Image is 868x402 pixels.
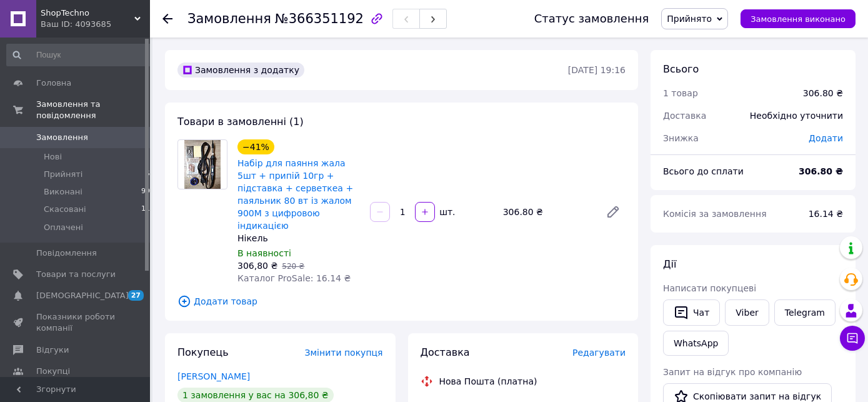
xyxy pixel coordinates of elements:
[177,63,304,78] div: Замовлення з додатку
[568,65,626,75] time: [DATE] 19:16
[44,169,82,180] span: Прийняті
[436,375,541,388] div: Нова Пошта (платна)
[809,209,843,219] span: 16.14 ₴
[741,9,856,28] button: Замовлення виконано
[809,133,843,143] span: Додати
[177,294,626,308] span: Додати товар
[187,11,271,26] span: Замовлення
[421,346,470,358] span: Доставка
[36,78,71,89] span: Головна
[663,88,698,98] span: 1 товар
[667,14,712,24] span: Прийнято
[36,269,116,280] span: Товари та послуги
[751,14,846,24] span: Замовлення виконано
[305,348,383,358] span: Змінити покупця
[840,326,865,351] button: Чат з покупцем
[36,99,150,121] span: Замовлення та повідомлення
[663,367,802,377] span: Запит на відгук про компанію
[237,158,353,231] a: Набір для паяння жала 5шт + припій 10гр + підставка + серветкеа + паяльник 80 вт із жалом 900M з ...
[177,346,229,358] span: Покупець
[498,203,596,221] div: 306.80 ₴
[162,13,172,25] div: Повернутися назад
[237,273,351,283] span: Каталог ProSale: 16.14 ₴
[436,206,456,218] div: шт.
[36,290,129,301] span: [DEMOGRAPHIC_DATA]
[774,299,836,326] a: Telegram
[237,232,360,244] div: Нікель
[36,132,88,143] span: Замовлення
[44,151,62,163] span: Нові
[742,102,851,129] div: Необхідно уточнити
[184,140,221,189] img: Набір для паяння жала 5шт + припій 10гр + підставка + серветкеа + паяльник 80 вт із жалом 900M з ...
[44,186,82,198] span: Виконані
[141,204,154,215] span: 112
[803,87,843,99] div: 306.80 ₴
[663,133,699,143] span: Знижка
[663,166,744,176] span: Всього до сплати
[663,111,706,121] span: Доставка
[663,209,767,219] span: Комісія за замовлення
[36,366,70,377] span: Покупці
[6,44,156,66] input: Пошук
[128,290,144,301] span: 27
[534,13,649,25] div: Статус замовлення
[36,248,97,259] span: Повідомлення
[36,344,69,356] span: Відгуки
[237,139,274,154] div: −41%
[663,331,729,356] a: WhatsApp
[41,19,150,30] div: Ваш ID: 4093685
[663,63,699,75] span: Всього
[44,222,83,233] span: Оплачені
[44,204,86,215] span: Скасовані
[799,166,843,176] b: 306.80 ₴
[177,371,250,381] a: [PERSON_NAME]
[572,348,626,358] span: Редагувати
[141,186,154,198] span: 993
[275,11,364,26] span: №366351192
[177,116,304,128] span: Товари в замовленні (1)
[41,8,134,19] span: ShopTechno
[237,261,277,271] span: 306,80 ₴
[663,299,720,326] button: Чат
[36,311,116,334] span: Показники роботи компанії
[601,199,626,224] a: Редагувати
[725,299,769,326] a: Viber
[663,283,756,293] span: Написати покупцеві
[282,262,304,271] span: 520 ₴
[237,248,291,258] span: В наявності
[663,258,676,270] span: Дії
